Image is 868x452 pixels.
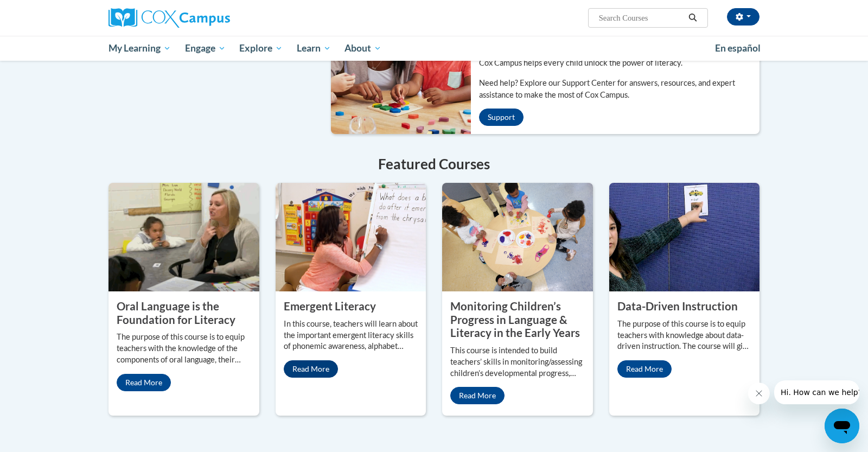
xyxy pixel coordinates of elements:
img: Monitoring Children’s Progress in Language & Literacy in the Early Years [442,183,593,291]
span: About [344,42,381,55]
img: Data-Driven Instruction [609,183,760,291]
p: This course is intended to build teachers’ skills in monitoring/assessing children’s developmenta... [450,345,585,379]
span: My Learning [108,42,171,55]
img: Cox Campus [108,8,230,28]
button: Account Settings [727,8,759,26]
span: Explore [239,42,283,55]
property: Emergent Literacy [284,300,376,313]
a: Cox Campus [108,8,315,28]
property: Monitoring Children’s Progress in Language & Literacy in the Early Years [450,300,580,339]
property: Oral Language is the Foundation for Literacy [117,300,235,326]
a: Read More [617,360,672,378]
img: Oral Language is the Foundation for Literacy [108,183,259,291]
div: Main menu [92,36,776,61]
a: Read More [450,387,505,404]
a: Support [479,109,524,126]
span: En español [715,42,761,54]
a: My Learning [101,36,178,61]
input: Search Courses [598,11,685,24]
a: Learn [290,36,338,61]
a: Engage [178,36,233,61]
span: Engage [185,42,226,55]
p: Need help? Explore our Support Center for answers, resources, and expert assistance to make the m... [479,77,759,101]
button: Search [685,11,701,24]
p: The purpose of this course is to equip teachers with knowledge about data-driven instruction. The... [617,319,752,353]
p: The purpose of this course is to equip teachers with the knowledge of the components of oral lang... [117,332,251,366]
a: Read More [117,374,171,391]
span: Hi. How can we help? [7,8,88,16]
a: Read More [284,360,338,378]
iframe: Button to launch messaging window [825,409,859,443]
a: Explore [232,36,290,61]
a: About [338,36,389,61]
iframe: Message from company [774,380,859,404]
span: Learn [297,42,331,55]
p: In this course, teachers will learn about the important emergent literacy skills of phonemic awar... [284,319,418,353]
img: Emergent Literacy [276,183,426,291]
h4: Featured Courses [108,154,759,175]
property: Data-Driven Instruction [617,300,738,313]
iframe: Close message [748,383,770,404]
a: En español [708,37,768,60]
